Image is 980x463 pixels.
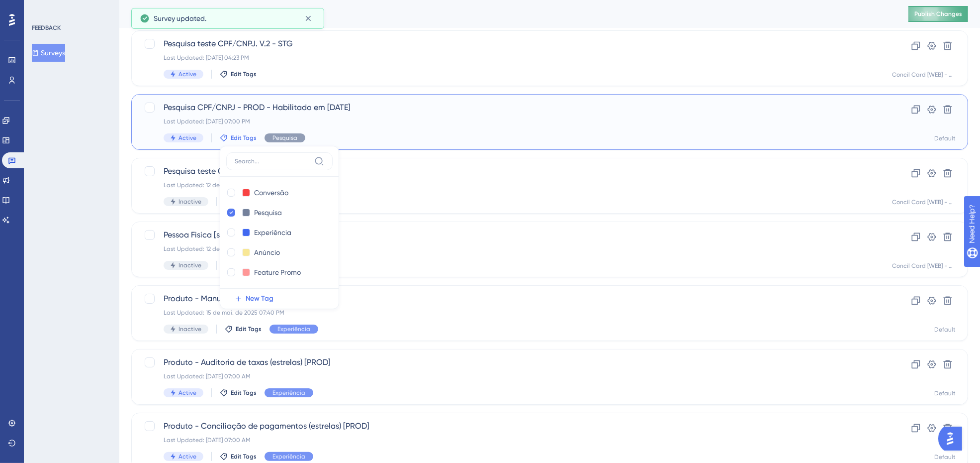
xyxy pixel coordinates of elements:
span: Pesquisa CPF/CNPJ - PROD - Habilitado em [DATE] [164,102,856,114]
div: Last Updated: [DATE] 07:00 AM [164,372,856,380]
span: Active [178,453,196,461]
span: Produto - Auditoria de taxas (estrelas) [PROD] [164,356,856,368]
div: Default [934,389,956,397]
span: Edit Tags [231,453,257,461]
button: Publish Changes [908,6,968,22]
button: Edit Tags [220,70,257,78]
div: Last Updated: [DATE] 07:00 PM [164,117,856,125]
span: Experiência [277,325,310,333]
input: New Tag [254,246,294,259]
span: Survey updated. [154,12,206,24]
span: Active [178,389,196,397]
span: Produto - Conciliação de pagamentos (estrelas) [PROD] [164,420,856,432]
input: Search... [235,157,310,165]
iframe: UserGuiding AI Assistant Launcher [938,424,968,454]
span: Produto - Manutenção de CNPJ [STG] [164,293,856,305]
span: New Tag [246,293,273,305]
span: Pesquisa [272,134,297,142]
span: Edit Tags [231,134,257,142]
button: Edit Tags [220,453,257,461]
input: New Tag [254,286,311,299]
div: Concil Card [WEB] - STG [892,198,956,206]
span: Edit Tags [231,70,257,78]
div: Default [934,453,956,461]
span: Publish Changes [914,10,962,18]
button: New Tag [226,289,339,309]
span: Experiência [272,453,305,461]
span: Experiência [272,389,305,397]
span: Active [178,134,196,142]
input: New Tag [254,227,294,239]
div: Last Updated: [DATE] 07:00 AM [164,436,856,444]
div: Concil Card [WEB] - STG [892,262,956,270]
input: New Tag [254,207,294,219]
button: Edit Tags [225,325,262,333]
span: Edit Tags [231,389,257,397]
button: Edit Tags [220,389,257,397]
span: Inactive [178,325,201,333]
div: Concil Card [WEB] - STG [892,71,956,79]
span: Inactive [178,198,201,206]
span: Active [178,70,196,78]
span: Need Help? [23,2,62,14]
input: New Tag [254,187,294,199]
span: Pessoa Fisica [stg] [164,229,856,241]
button: Surveys [32,44,65,62]
div: Last Updated: [DATE] 04:23 PM [164,54,856,62]
input: New Tag [254,266,303,279]
span: Pesquisa teste CPF/CNPJ. V.2 - STG [164,38,856,50]
div: Last Updated: 15 de mai. de 2025 07:40 PM [164,309,856,317]
span: Pesquisa teste CPF/CNPJ - Old [164,165,856,177]
div: FEEDBACK [32,24,61,32]
div: Last Updated: 12 de set. de 2025 05:05 PM [164,181,856,189]
span: Edit Tags [236,325,262,333]
div: Default [934,326,956,334]
div: Default [934,134,956,142]
div: Surveys [131,7,884,21]
span: Inactive [178,261,201,269]
button: Edit Tags [220,134,257,142]
div: Last Updated: 12 de set. de 2025 04:24 PM [164,245,856,253]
